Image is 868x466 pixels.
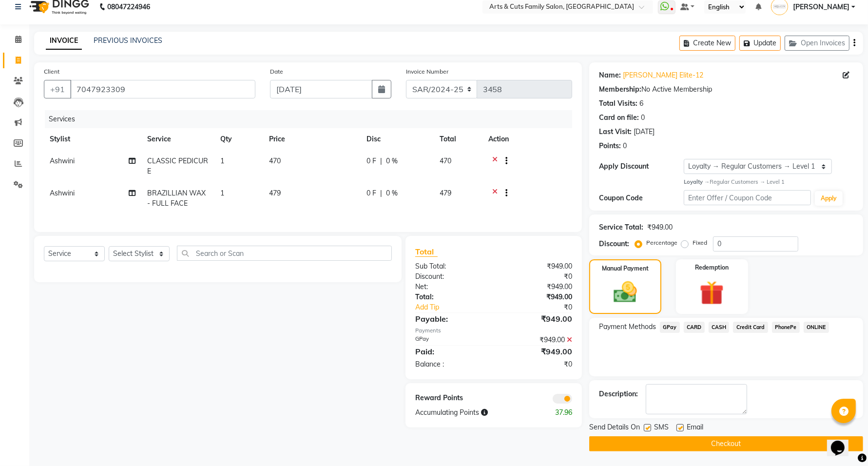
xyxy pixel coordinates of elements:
[177,246,392,261] input: Search or Scan
[602,264,649,273] label: Manual Payment
[660,322,680,333] span: GPay
[408,292,494,302] div: Total:
[434,128,482,150] th: Total
[537,408,579,418] div: 37.96
[46,32,82,50] a: INVOICE
[827,427,858,456] iframe: chat widget
[815,191,843,206] button: Apply
[361,128,434,150] th: Disc
[220,156,224,165] span: 1
[50,189,75,197] span: Ashwini
[269,189,281,197] span: 479
[687,422,703,434] span: Email
[408,408,537,418] div: Accumulating Points
[647,222,673,233] div: ₹949.00
[214,128,263,150] th: Qty
[623,70,703,80] a: [PERSON_NAME] Elite-12
[793,2,849,12] span: [PERSON_NAME]
[695,263,729,272] label: Redemption
[366,188,376,198] span: 0 F
[679,36,735,51] button: Create New
[684,178,853,186] div: Regular Customers → Level 1
[408,272,494,282] div: Discount:
[654,422,669,434] span: SMS
[606,279,644,306] img: _cash.svg
[415,327,572,335] div: Payments
[408,261,494,272] div: Sub Total:
[494,272,579,282] div: ₹0
[692,278,732,308] img: _gift.svg
[408,282,494,292] div: Net:
[408,346,494,357] div: Paid:
[494,282,579,292] div: ₹949.00
[408,313,494,325] div: Payable:
[44,80,71,98] button: +91
[599,161,684,172] div: Apply Discount
[141,128,214,150] th: Service
[804,322,829,333] span: ONLINE
[599,322,656,332] span: Payment Methods
[599,389,638,399] div: Description:
[494,292,579,302] div: ₹949.00
[599,84,641,95] div: Membership:
[494,313,579,325] div: ₹949.00
[482,128,572,150] th: Action
[440,189,451,197] span: 479
[263,128,361,150] th: Price
[408,302,508,312] a: Add Tip
[599,113,639,123] div: Card on file:
[639,98,643,109] div: 6
[45,110,579,128] div: Services
[386,156,398,166] span: 0 %
[599,239,629,249] div: Discount:
[50,156,75,165] span: Ashwini
[693,238,707,247] label: Fixed
[623,141,627,151] div: 0
[599,193,684,203] div: Coupon Code
[408,393,494,404] div: Reward Points
[408,359,494,369] div: Balance :
[415,247,438,257] span: Total
[494,261,579,272] div: ₹949.00
[386,188,398,198] span: 0 %
[147,156,208,175] span: CLASSIC PEDICURE
[440,156,451,165] span: 470
[270,67,283,76] label: Date
[599,84,853,95] div: No Active Membership
[589,422,640,434] span: Send Details On
[380,188,382,198] span: |
[599,98,637,109] div: Total Visits:
[646,238,677,247] label: Percentage
[772,322,800,333] span: PhonePe
[684,190,811,205] input: Enter Offer / Coupon Code
[94,36,162,45] a: PREVIOUS INVOICES
[709,322,730,333] span: CASH
[494,359,579,369] div: ₹0
[599,70,621,80] div: Name:
[494,335,579,345] div: ₹949.00
[406,67,448,76] label: Invoice Number
[508,302,579,312] div: ₹0
[599,222,643,233] div: Service Total:
[641,113,645,123] div: 0
[785,36,849,51] button: Open Invoices
[408,335,494,345] div: GPay
[44,128,141,150] th: Stylist
[733,322,768,333] span: Credit Card
[599,127,632,137] div: Last Visit:
[366,156,376,166] span: 0 F
[269,156,281,165] span: 470
[634,127,655,137] div: [DATE]
[44,67,59,76] label: Client
[70,80,255,98] input: Search by Name/Mobile/Email/Code
[684,178,710,185] strong: Loyalty →
[684,322,705,333] span: CARD
[739,36,781,51] button: Update
[599,141,621,151] div: Points:
[380,156,382,166] span: |
[147,189,206,208] span: BRAZILLIAN WAX - FULL FACE
[494,346,579,357] div: ₹949.00
[220,189,224,197] span: 1
[589,436,863,451] button: Checkout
